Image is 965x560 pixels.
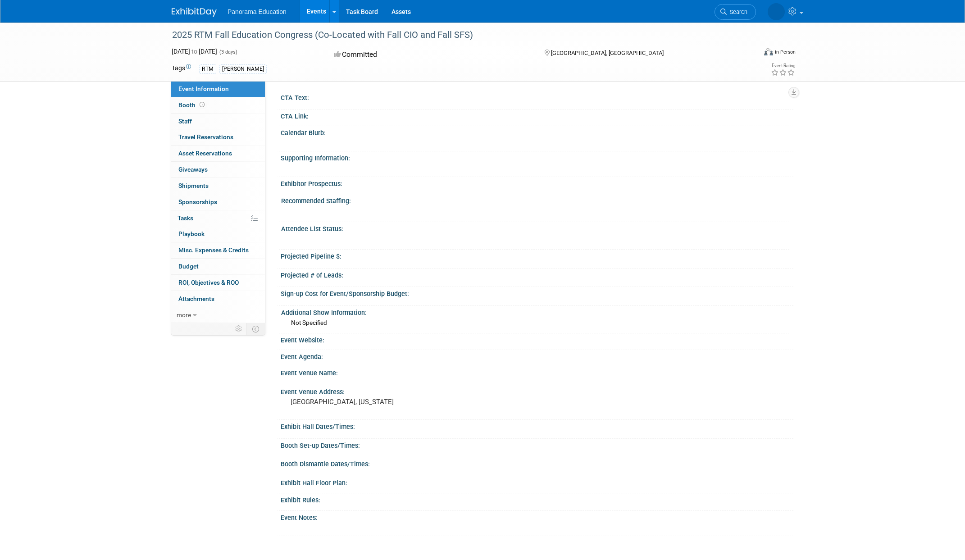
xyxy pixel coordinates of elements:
[281,194,789,205] div: Recommended Staffing:
[281,476,793,487] div: Exhibit Hall Floor Plan:
[171,114,265,129] a: Staff
[178,214,193,222] span: Tasks
[771,64,795,68] div: Event Rating
[218,49,237,55] span: (3 days)
[199,64,216,74] div: RTM
[281,306,789,317] div: Additional Show Information:
[178,101,206,109] span: Booth
[171,291,265,307] a: Attachments
[178,295,214,302] span: Attachments
[178,230,205,237] span: Playbook
[703,47,796,60] div: Event Format
[172,64,191,74] td: Tags
[171,259,265,274] a: Budget
[171,129,265,145] a: Travel Reservations
[178,279,239,286] span: ROI, Objectives & ROO
[219,64,267,74] div: [PERSON_NAME]
[774,49,796,55] div: In-Person
[281,420,793,431] div: Exhibit Hall Dates/Times:
[178,133,233,141] span: Travel Reservations
[172,8,217,17] img: ExhibitDay
[281,457,793,469] div: Booth Dismantle Dates/Times:
[281,177,793,188] div: Exhibitor Prospectus:
[171,194,265,210] a: Sponsorships
[171,178,265,194] a: Shipments
[281,222,789,233] div: Attendee List Status:
[169,27,742,43] div: 2025 RTM Fall Education Congress (Co-Located with Fall CIO and Fall SFS)
[178,166,208,173] span: Giveaways
[190,48,199,55] span: to
[281,109,793,121] div: CTA Link:
[281,385,793,396] div: Event Venue Address:
[171,81,265,97] a: Event Information
[281,151,793,163] div: Supporting Information:
[178,198,217,205] span: Sponsorships
[171,162,265,178] a: Giveaways
[281,493,793,505] div: Exhibit Rules:
[228,8,287,15] span: Panorama Education
[281,287,793,298] div: Sign-up Cost for Event/Sponsorship Budget:
[247,323,265,335] td: Toggle Event Tabs
[715,4,756,20] a: Search
[171,242,265,258] a: Misc. Expenses & Credits
[177,311,191,319] span: more
[331,47,530,63] div: Committed
[178,246,249,254] span: Misc. Expenses & Credits
[281,511,793,522] div: Event Notes:
[281,333,793,345] div: Event Website:
[291,319,786,327] div: Not Specified
[171,275,265,291] a: ROI, Objectives & ROO
[198,101,206,108] span: Booth not reserved yet
[291,398,484,406] pre: [GEOGRAPHIC_DATA], [US_STATE]
[281,250,793,261] div: Projected Pipeline $:
[178,118,192,125] span: Staff
[171,307,265,323] a: more
[281,269,793,280] div: Projected # of Leads:
[171,146,265,161] a: Asset Reservations
[171,210,265,226] a: Tasks
[281,350,793,361] div: Event Agenda:
[551,50,664,56] span: [GEOGRAPHIC_DATA], [GEOGRAPHIC_DATA]
[281,439,793,450] div: Booth Set-up Dates/Times:
[172,48,217,55] span: [DATE] [DATE]
[764,48,773,55] img: Format-Inperson.png
[768,3,785,20] img: Sarah Whedon
[171,226,265,242] a: Playbook
[171,97,265,113] a: Booth
[281,91,793,102] div: CTA Text:
[231,323,247,335] td: Personalize Event Tab Strip
[727,9,747,15] span: Search
[281,126,793,137] div: Calendar Blurb:
[178,85,229,92] span: Event Information
[178,150,232,157] span: Asset Reservations
[178,182,209,189] span: Shipments
[281,366,793,378] div: Event Venue Name:
[178,263,199,270] span: Budget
